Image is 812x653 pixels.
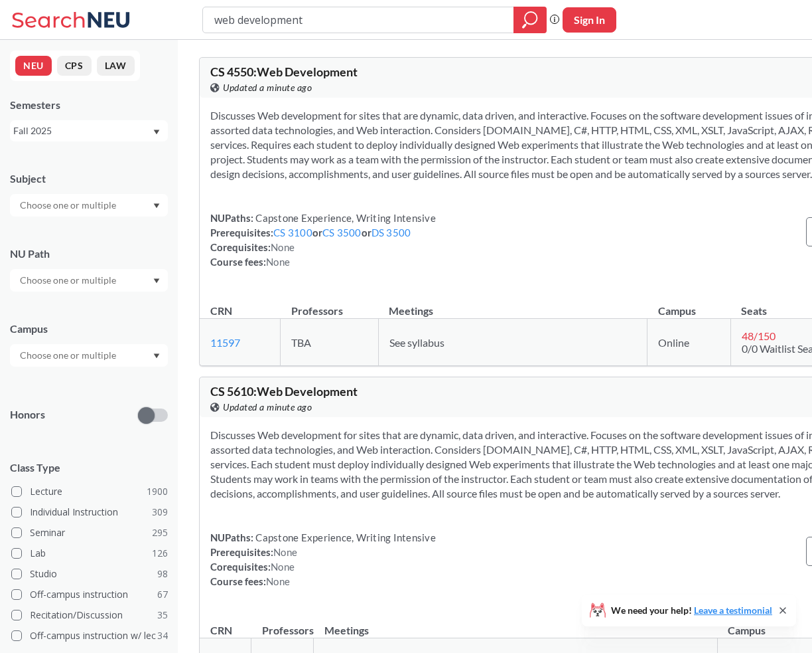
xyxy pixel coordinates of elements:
span: 34 [157,628,168,643]
span: 35 [157,608,168,622]
span: 1900 [147,484,168,499]
div: Semesters [10,98,168,112]
span: See syllabus [389,336,444,349]
span: 98 [157,567,168,581]
span: 67 [157,587,168,602]
span: Capstone Experience, Writing Intensive [253,531,436,543]
div: Dropdown arrow [10,194,168,217]
svg: Dropdown arrow [153,278,160,284]
td: TBA [281,319,379,366]
span: None [271,241,295,253]
span: Capstone Experience, Writing Intensive [253,212,436,224]
span: We need your help! [611,606,772,615]
svg: magnifying glass [522,11,538,29]
label: Seminar [11,524,168,541]
th: Meetings [378,290,647,319]
span: None [266,256,290,268]
span: 295 [152,525,168,540]
label: Off-campus instruction w/ lec [11,627,168,644]
button: Sign In [563,7,616,33]
svg: Dropdown arrow [153,353,160,359]
div: Fall 2025 [13,124,152,138]
a: DS 3500 [372,227,411,238]
input: Choose one or multiple [13,197,125,213]
span: 48 / 150 [742,329,776,342]
label: Lecture [11,483,168,500]
svg: Dropdown arrow [153,203,160,209]
div: NUPaths: Prerequisites: Corequisites: Course fees: [210,530,436,589]
label: Recitation/Discussion [11,606,168,624]
div: Dropdown arrow [10,269,168,292]
a: CS 3100 [273,227,312,238]
th: Meetings [314,610,718,638]
button: NEU [15,56,52,76]
div: Fall 2025Dropdown arrow [10,120,168,141]
label: Lab [11,545,168,562]
input: Choose one or multiple [13,347,125,363]
div: NU Path [10,246,168,261]
div: Subject [10,171,168,186]
div: Dropdown arrow [10,344,168,367]
th: Professors [281,290,379,319]
div: Campus [10,322,168,336]
input: Class, professor, course number, "phrase" [213,9,504,31]
td: Online [647,319,731,366]
span: Updated a minute ago [223,80,312,95]
span: Class Type [10,460,168,475]
div: magnifying glass [513,7,547,33]
span: None [273,546,297,558]
th: Professors [251,610,314,638]
a: Leave a testimonial [694,605,772,616]
div: CRN [210,623,232,638]
a: 11597 [210,336,240,349]
svg: Dropdown arrow [153,130,160,135]
div: CRN [210,304,232,318]
input: Choose one or multiple [13,272,125,288]
button: CPS [57,56,92,76]
label: Off-campus instruction [11,586,168,603]
span: Updated a minute ago [223,400,312,415]
button: LAW [97,56,135,76]
label: Individual Instruction [11,504,168,521]
span: None [271,561,295,573]
div: NUPaths: Prerequisites: or or Corequisites: Course fees: [210,211,436,269]
span: CS 4550 : Web Development [210,64,358,79]
a: CS 3500 [322,227,362,238]
span: 126 [152,546,168,561]
th: Campus [647,290,731,319]
span: 309 [152,505,168,519]
span: CS 5610 : Web Development [210,384,358,399]
label: Studio [11,565,168,583]
span: None [266,575,290,587]
p: Honors [10,407,45,422]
